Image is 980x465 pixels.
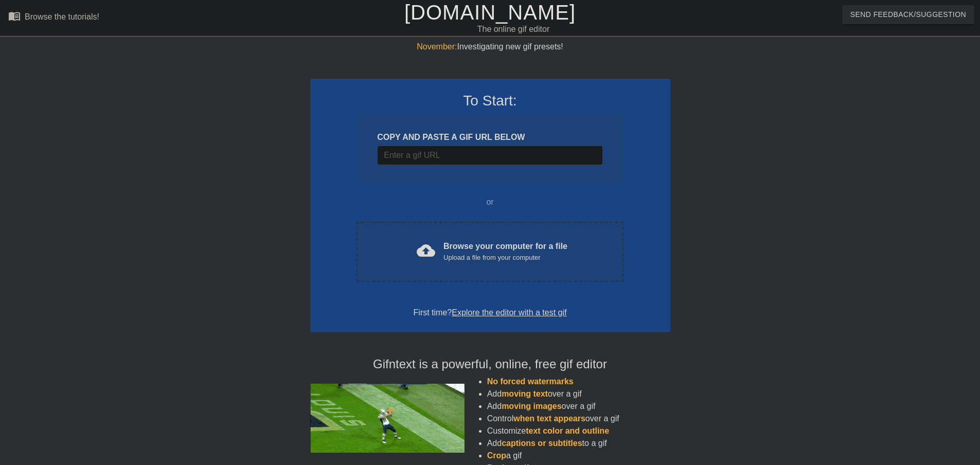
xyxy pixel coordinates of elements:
div: Browse the tutorials! [25,12,99,21]
div: Browse your computer for a file [443,240,567,263]
div: Investigating new gif presets! [310,41,670,53]
span: No forced watermarks [487,377,574,386]
a: [DOMAIN_NAME] [404,1,576,24]
a: Explore the editor with a test gif [452,308,566,317]
span: November: [417,42,457,51]
span: Send Feedback/Suggestion [850,8,966,21]
div: First time? [324,307,657,319]
span: moving text [502,389,548,398]
div: or [337,196,644,208]
button: Send Feedback/Suggestion [842,5,974,24]
img: football_small.gif [310,384,465,453]
h3: To Start: [324,92,657,110]
a: Browse the tutorials! [8,10,99,26]
div: Upload a file from your computer [443,253,567,263]
span: cloud_upload [417,241,435,260]
div: The online gif editor [332,23,695,35]
span: menu_book [8,10,21,22]
li: Add to a gif [487,437,670,450]
li: Add over a gif [487,388,670,400]
li: Add over a gif [487,400,670,413]
span: captions or subtitles [502,439,582,448]
span: text color and outline [526,426,609,435]
span: moving images [502,402,561,410]
li: Control over a gif [487,413,670,425]
input: Username [377,146,602,165]
span: when text appears [513,414,585,423]
li: a gif [487,450,670,462]
h4: Gifntext is a powerful, online, free gif editor [310,357,670,372]
div: COPY AND PASTE A GIF URL BELOW [377,131,602,144]
span: Crop [487,451,506,460]
li: Customize [487,425,670,437]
